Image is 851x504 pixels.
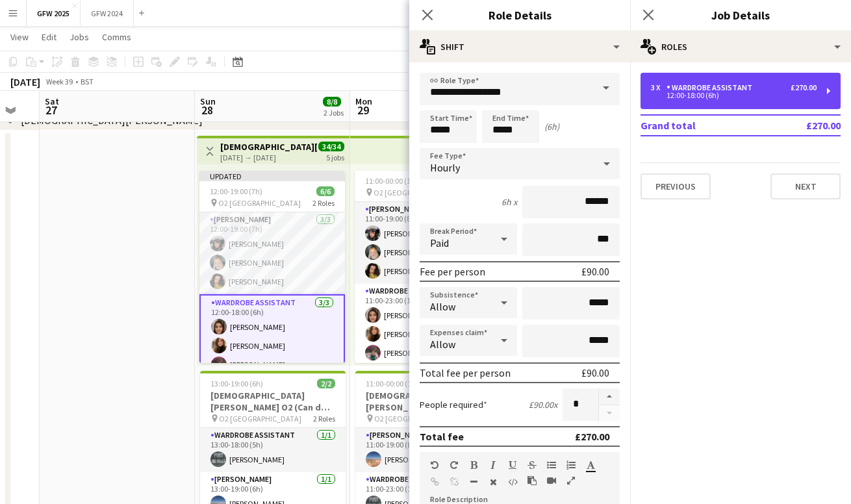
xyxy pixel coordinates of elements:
span: Edit [42,31,57,43]
span: 27 [43,103,59,118]
button: Italic [489,460,498,470]
div: Roles [630,31,851,62]
div: Total fee [420,430,464,443]
app-card-role: [PERSON_NAME]3/312:00-19:00 (7h)[PERSON_NAME][PERSON_NAME][PERSON_NAME] [199,212,345,294]
a: Edit [36,29,62,45]
span: Allow [430,338,455,351]
td: £270.00 [763,115,841,136]
div: 6h x [502,196,517,208]
div: Wardrobe Assistant [667,83,757,92]
span: Comms [102,31,131,43]
span: Sat [45,95,59,107]
div: £90.00 [581,265,609,278]
span: View [10,31,29,43]
span: Jobs [70,31,89,43]
span: 12:00-19:00 (7h) [210,186,262,196]
span: Mon [355,95,372,107]
span: 6/6 [316,186,335,196]
span: Sun [200,95,216,107]
div: 5 jobs [326,151,344,162]
span: 2/2 [317,379,335,388]
h3: [DEMOGRAPHIC_DATA][PERSON_NAME] O2 (Can do [DATE]) [355,390,501,413]
td: Grand total [641,115,763,136]
span: Allow [430,300,455,313]
span: O2 [GEOGRAPHIC_DATA] [219,414,301,423]
div: Fee per person [420,265,485,278]
div: 2 Jobs [324,108,344,118]
button: Paste as plain text [527,475,537,486]
app-card-role: [PERSON_NAME]3/311:00-19:00 (8h)[PERSON_NAME][PERSON_NAME][PERSON_NAME] [355,202,500,284]
div: Shift [409,31,630,62]
a: Jobs [64,29,94,45]
span: O2 [GEOGRAPHIC_DATA] [374,188,456,197]
button: Text Color [586,460,595,470]
button: Underline [508,460,517,470]
button: GFW 2024 [81,1,134,26]
span: 2 Roles [312,198,335,208]
span: Hourly [430,161,460,174]
button: HTML Code [508,477,517,487]
span: 2 Roles [313,414,335,423]
button: Insert video [547,475,556,486]
app-card-role: Wardrobe Assistant3/312:00-18:00 (6h)[PERSON_NAME][PERSON_NAME][PERSON_NAME] [199,294,345,379]
button: Redo [450,460,459,470]
span: Week 39 [43,77,75,86]
app-card-role: Wardrobe Assistant3/311:00-23:00 (12h)[PERSON_NAME][PERSON_NAME][PERSON_NAME] [355,284,500,366]
span: 13:00-19:00 (6h) [210,379,263,388]
h3: [DEMOGRAPHIC_DATA][PERSON_NAME] O2 (Can do [DATE]) [200,390,346,413]
button: Strikethrough [527,460,537,470]
div: £90.00 [581,366,609,379]
button: GFW 2025 [27,1,81,26]
h3: Role Details [409,6,630,23]
a: View [5,29,34,45]
div: [DATE] [10,75,40,88]
h3: Job Details [630,6,851,23]
div: 3 x [651,83,667,92]
app-card-role: Wardrobe Assistant1/113:00-18:00 (5h)[PERSON_NAME] [200,428,346,472]
app-job-card: 11:00-00:00 (13h) (Tue)7/7 O2 [GEOGRAPHIC_DATA]3 Roles[PERSON_NAME]3/311:00-19:00 (8h)[PERSON_NAM... [355,171,500,363]
span: O2 [GEOGRAPHIC_DATA] [218,198,301,208]
div: Updated [199,171,345,181]
button: Next [770,173,841,199]
span: Paid [430,236,449,249]
label: People required [420,399,487,410]
h3: [DEMOGRAPHIC_DATA][PERSON_NAME] O2 (Can do all dates) [220,141,317,153]
div: BST [81,77,94,86]
button: Increase [599,388,620,405]
a: Comms [97,29,136,45]
span: 8/8 [323,97,341,107]
div: Total fee per person [420,366,511,379]
button: Horizontal Line [469,477,478,487]
button: Ordered List [566,460,576,470]
div: 12:00-18:00 (6h) [651,92,817,99]
button: Fullscreen [566,475,576,486]
button: Undo [430,460,439,470]
div: £90.00 x [529,399,557,410]
span: O2 [GEOGRAPHIC_DATA] [374,414,457,423]
button: Previous [641,173,711,199]
button: Unordered List [547,460,556,470]
span: 28 [198,103,216,118]
span: 11:00-00:00 (13h) (Tue) [366,379,441,388]
app-job-card: Updated12:00-19:00 (7h)6/6 O2 [GEOGRAPHIC_DATA]2 Roles[PERSON_NAME]3/312:00-19:00 (7h)[PERSON_NAM... [199,171,345,363]
button: Clear Formatting [489,477,498,487]
span: 34/34 [318,142,344,151]
div: £270.00 [575,430,609,443]
span: 29 [353,103,372,118]
span: 11:00-00:00 (13h) (Tue) [365,176,440,186]
div: (6h) [544,121,559,132]
app-card-role: [PERSON_NAME]1/111:00-19:00 (8h)[PERSON_NAME] [355,428,501,472]
button: Bold [469,460,478,470]
div: [DATE] → [DATE] [220,153,317,162]
div: £270.00 [791,83,817,92]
